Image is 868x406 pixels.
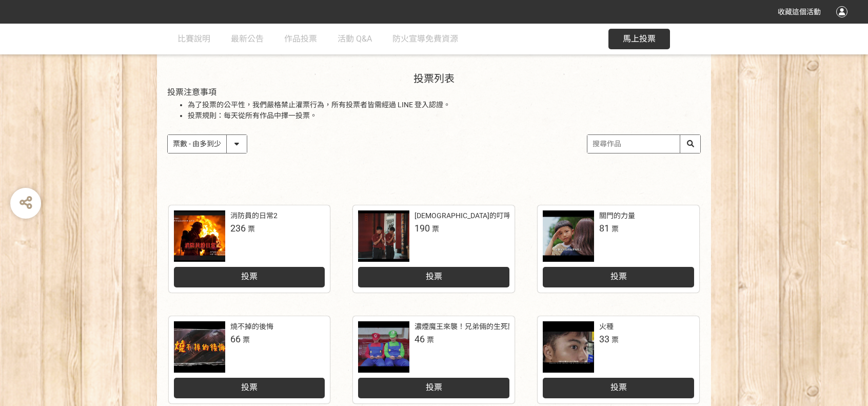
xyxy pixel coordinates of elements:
[599,334,609,344] span: 33
[611,336,619,344] span: 票
[188,100,701,110] li: 為了投票的公平性，我們嚴格禁止灌票行為，所有投票者皆需經過 LINE 登入認證。
[432,225,439,233] span: 票
[599,223,609,234] span: 81
[392,24,458,54] a: 防火宣導免費資源
[241,382,258,392] span: 投票
[610,382,627,392] span: 投票
[353,316,515,403] a: 濃煙魔王來襲！兄弟倆的生死關門46票投票
[599,321,614,332] div: 火種
[230,321,273,332] div: 燒不掉的後悔
[415,223,430,234] span: 190
[427,336,434,344] span: 票
[167,72,701,85] h1: 投票列表
[415,334,425,344] span: 46
[611,225,619,233] span: 票
[608,29,670,49] button: 馬上投票
[167,87,216,97] span: 投票注意事項
[610,272,627,281] span: 投票
[177,24,210,54] a: 比賽說明
[623,34,656,44] span: 馬上投票
[284,24,317,54] a: 作品投票
[338,34,372,44] span: 活動 Q&A
[243,336,250,344] span: 票
[338,24,372,54] a: 活動 Q&A
[241,272,258,281] span: 投票
[415,210,597,221] div: [DEMOGRAPHIC_DATA]的叮嚀：人離火要熄，住警器不離
[392,34,458,44] span: 防火宣導免費資源
[426,272,442,281] span: 投票
[230,210,278,221] div: 消防員的日常2
[415,321,522,332] div: 濃煙魔王來襲！兄弟倆的生死關門
[248,225,255,233] span: 票
[169,316,330,403] a: 燒不掉的後悔66票投票
[538,316,699,403] a: 火種33票投票
[231,24,264,54] a: 最新公告
[177,34,210,44] span: 比賽說明
[778,8,821,16] span: 收藏這個活動
[284,34,317,44] span: 作品投票
[230,223,246,234] span: 236
[231,34,264,44] span: 最新公告
[353,205,515,293] a: [DEMOGRAPHIC_DATA]的叮嚀：人離火要熄，住警器不離190票投票
[169,205,330,293] a: 消防員的日常2236票投票
[230,334,241,344] span: 66
[426,382,442,392] span: 投票
[538,205,699,293] a: 關門的力量81票投票
[587,135,700,153] input: 搜尋作品
[188,110,701,121] li: 投票規則：每天從所有作品中擇一投票。
[599,210,635,221] div: 關門的力量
